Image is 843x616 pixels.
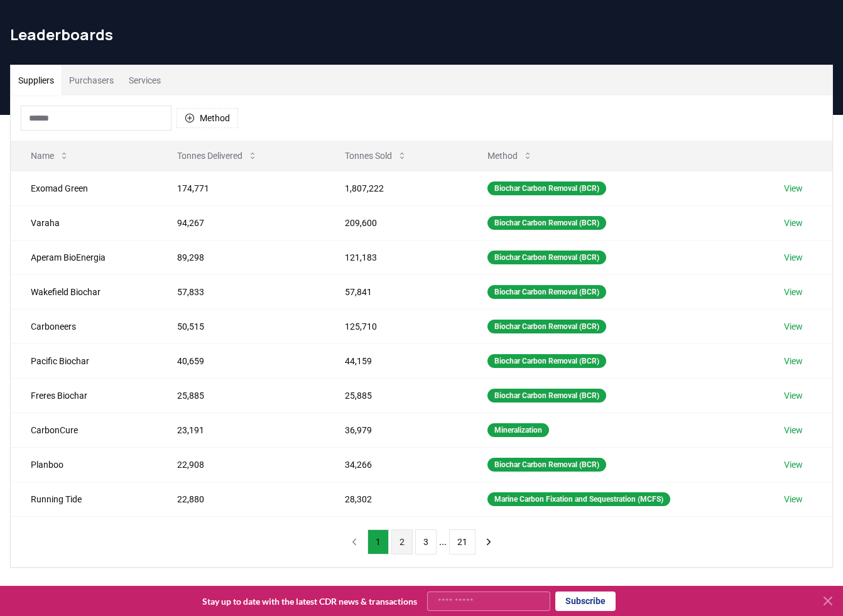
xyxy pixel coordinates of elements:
td: 22,880 [157,482,325,516]
div: Biochar Carbon Removal (BCR) [487,320,606,333]
div: Biochar Carbon Removal (BCR) [487,354,606,368]
div: Biochar Carbon Removal (BCR) [487,216,606,230]
td: Wakefield Biochar [11,274,157,309]
div: Biochar Carbon Removal (BCR) [487,181,606,195]
td: 209,600 [325,205,467,240]
td: 28,302 [325,482,467,516]
button: 21 [449,529,476,554]
button: Services [121,65,168,95]
button: Name [21,143,79,168]
li: ... [439,534,447,549]
td: Exomad Green [11,171,157,205]
a: View [784,182,803,195]
div: Biochar Carbon Removal (BCR) [487,285,606,299]
button: Method [477,143,543,168]
div: Marine Carbon Fixation and Sequestration (MCFS) [487,492,670,506]
td: Carboneers [11,309,157,343]
td: 1,807,222 [325,171,467,205]
a: View [784,493,803,505]
td: CarbonCure [11,413,157,447]
td: Freres Biochar [11,378,157,413]
td: 94,267 [157,205,325,240]
td: 23,191 [157,413,325,447]
h1: Leaderboards [10,24,833,45]
td: 89,298 [157,240,325,274]
td: 121,183 [325,240,467,274]
button: 1 [367,529,389,554]
td: Pacific Biochar [11,343,157,378]
button: next page [478,529,499,554]
td: Running Tide [11,482,157,516]
td: Planboo [11,447,157,482]
button: Tonnes Sold [335,143,417,168]
a: View [784,251,803,264]
button: 2 [391,529,413,554]
td: 125,710 [325,309,467,343]
a: View [784,286,803,298]
td: Varaha [11,205,157,240]
a: View [784,389,803,402]
td: 36,979 [325,413,467,447]
div: Biochar Carbon Removal (BCR) [487,251,606,264]
a: View [784,424,803,436]
button: Tonnes Delivered [167,143,268,168]
div: Biochar Carbon Removal (BCR) [487,458,606,472]
a: View [784,320,803,333]
button: Purchasers [62,65,121,95]
td: 174,771 [157,171,325,205]
td: 40,659 [157,343,325,378]
a: View [784,217,803,229]
button: 3 [415,529,437,554]
a: View [784,458,803,471]
td: 25,885 [157,378,325,413]
div: Mineralization [487,423,549,437]
td: 44,159 [325,343,467,378]
td: 22,908 [157,447,325,482]
td: 57,841 [325,274,467,309]
a: View [784,355,803,367]
td: 34,266 [325,447,467,482]
button: Suppliers [11,65,62,95]
td: 50,515 [157,309,325,343]
button: Method [177,108,238,128]
td: Aperam BioEnergia [11,240,157,274]
td: 25,885 [325,378,467,413]
div: Biochar Carbon Removal (BCR) [487,389,606,403]
td: 57,833 [157,274,325,309]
